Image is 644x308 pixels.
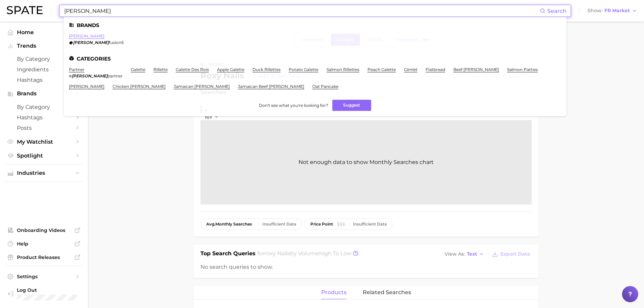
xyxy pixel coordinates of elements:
span: products [321,289,347,295]
em: [PERSON_NAME] [72,73,108,78]
a: Spotlight [5,150,82,161]
a: peach galette [367,67,396,72]
a: potato galette [289,67,318,72]
a: apple galette [217,67,244,72]
div: Not enough data to show Monthly Searches chart [200,120,532,205]
a: by Category [5,54,82,64]
a: jamaican [PERSON_NAME] [174,84,230,89]
span: fusion5 [109,40,124,45]
input: Search here for a brand, industry, or ingredient [64,5,540,17]
button: Trends [5,41,82,51]
span: # [69,73,72,78]
button: YoY [205,114,219,120]
a: Home [5,27,82,38]
a: flatbread [426,67,445,72]
a: by Category [5,102,82,112]
h2: for by Volume [257,250,352,259]
a: beef [PERSON_NAME] [453,67,499,72]
a: Product Releases [5,252,82,262]
li: Categories [69,56,561,62]
abbr: average [206,221,215,227]
span: price point [310,222,333,227]
span: monthly searches [206,222,252,227]
span: related searches [363,289,411,295]
span: roxy nails [264,250,290,257]
span: Text [467,252,477,256]
span: Ingredients [17,66,71,73]
a: Help [5,239,82,249]
a: galette des rois [176,67,209,72]
a: chicken [PERSON_NAME] [113,84,166,89]
div: No search queries to show. [200,263,532,271]
a: rillette [153,67,168,72]
a: jamaican beef [PERSON_NAME] [238,84,304,89]
button: price pointInsufficient Data [305,218,392,230]
li: Brands [69,22,561,28]
a: gimlet [404,67,418,72]
a: Hashtags [5,112,82,123]
a: salmon patties [507,67,538,72]
span: Spotlight [17,152,71,159]
span: Trends [17,43,71,49]
span: My Watchlist [17,139,71,145]
span: Show [588,9,602,13]
img: SPATE [7,6,43,14]
a: Log out. Currently logged in with e-mail marwat@spate.nyc. [5,285,82,303]
a: duck rillettes [253,67,281,72]
a: My Watchlist [5,137,82,147]
button: ShowFR Market [586,6,639,15]
span: Home [17,29,71,35]
span: Industries [17,170,71,176]
em: [PERSON_NAME] [73,40,109,45]
a: [PERSON_NAME] [69,84,104,89]
a: Hashtags [5,75,82,85]
span: FR Market [604,9,630,13]
div: Insufficient Data [353,222,387,227]
a: galette [131,67,145,72]
span: Log Out [17,287,77,293]
a: salmon rillettes [327,67,359,72]
span: Export Data [500,251,530,257]
span: Hashtags [17,114,71,121]
a: [PERSON_NAME] [69,33,104,39]
span: by Category [17,104,71,110]
button: avg.monthly searchesInsufficient Data [200,218,302,230]
div: Insufficient Data [262,222,296,227]
span: Settings [17,274,71,280]
button: Suggest [332,100,371,111]
button: View AsText [443,250,486,259]
button: Brands [5,89,82,99]
span: Search [547,8,567,14]
a: Settings [5,271,82,282]
span: Don't see what you're looking for? [259,103,328,108]
a: partner [69,67,85,72]
a: Posts [5,123,82,133]
span: partner [108,73,123,78]
a: oat pancake [312,84,338,89]
button: Industries [5,168,82,178]
span: Product Releases [17,254,71,260]
span: Onboarding Videos [17,227,71,233]
span: Posts [17,125,71,131]
span: Help [17,241,71,247]
span: high to low [319,250,352,257]
button: Export Data [490,250,531,259]
span: by Category [17,56,71,62]
a: Onboarding Videos [5,225,82,235]
span: Brands [17,91,71,97]
span: View As [445,252,465,256]
h1: Top Search Queries [200,250,256,259]
a: Ingredients [5,64,82,75]
span: Hashtags [17,77,71,83]
span: YoY [205,114,212,120]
